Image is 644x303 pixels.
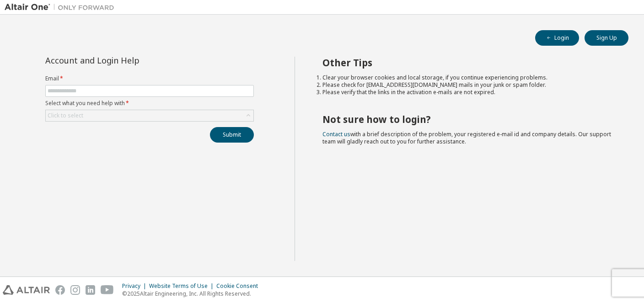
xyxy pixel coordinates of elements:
[55,285,65,295] img: facebook.svg
[322,130,350,138] a: Contact us
[210,127,254,143] button: Submit
[122,282,149,290] div: Privacy
[48,112,83,119] div: Click to select
[322,74,612,81] li: Clear your browser cookies and local storage, if you continue experiencing problems.
[322,113,612,125] h2: Not sure how to login?
[45,100,254,107] label: Select what you need help with
[122,290,263,298] p: © 2025 Altair Engineering, Inc. All Rights Reserved.
[322,81,612,89] li: Please check for [EMAIL_ADDRESS][DOMAIN_NAME] mails in your junk or spam folder.
[70,285,80,295] img: instagram.svg
[322,57,612,69] h2: Other Tips
[149,282,216,290] div: Website Terms of Use
[322,130,611,145] span: with a brief description of the problem, your registered e-mail id and company details. Our suppo...
[585,30,628,46] button: Sign Up
[322,89,612,96] li: Please verify that the links in the activation e-mails are not expired.
[86,285,95,295] img: linkedin.svg
[216,282,263,290] div: Cookie Consent
[101,285,114,295] img: youtube.svg
[45,57,212,64] div: Account and Login Help
[46,110,253,121] div: Click to select
[535,30,579,46] button: Login
[5,3,119,12] img: Altair One
[45,75,254,82] label: Email
[3,285,50,295] img: altair_logo.svg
